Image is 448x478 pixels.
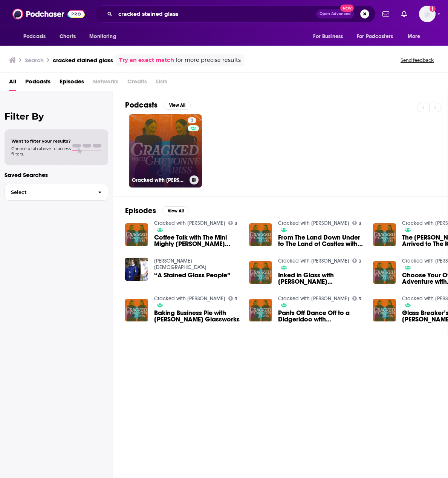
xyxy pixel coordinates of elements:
a: 3Cracked with [PERSON_NAME] [129,114,202,188]
button: open menu [18,29,55,44]
span: Coffee Talk with The Mini Mighty [PERSON_NAME] from The Stained Glass Association of America [154,234,240,247]
img: Inked in Glass with Heather Dawn [249,261,272,284]
span: for more precise results [176,56,241,65]
span: 3 [235,222,237,225]
span: Logged in as danikarchmer [419,6,436,22]
a: Try an exact match [119,56,174,65]
a: Show notifications dropdown [379,8,392,20]
span: Select [5,190,92,195]
svg: Add a profile image [430,6,436,12]
a: Coffee Talk with The Mini Mighty Megan McElfresh from The Stained Glass Association of America [154,234,240,247]
button: open menu [308,29,352,44]
span: 3 [359,297,361,301]
h3: Search [25,57,44,64]
a: 3 [352,258,362,263]
a: Podcasts [25,75,50,91]
span: More [408,31,420,42]
button: open menu [352,29,404,44]
span: Charts [60,31,76,42]
button: Send feedback [398,57,436,63]
span: Podcasts [23,31,46,42]
a: Cracked with Chevonne Ariss [154,295,225,302]
p: Saved Searches [5,171,108,178]
span: New [340,5,354,12]
span: Monitoring [89,31,116,42]
button: View All [162,206,189,215]
a: Episodes [60,75,84,91]
span: Lists [156,75,167,91]
img: Glass Breaker’s Club with Korina Oswald [373,299,396,322]
img: User Profile [419,6,436,22]
span: Baking Business Pie with [PERSON_NAME] Glassworks [154,310,240,323]
a: Baking Business Pie with Erin Glassworks [154,310,240,323]
span: Credits [127,75,147,91]
span: 3 [359,260,361,263]
span: From The Land Down Under to The Land of Castles with [PERSON_NAME] of Bad Ass Stained Glass [278,234,364,247]
button: open menu [402,29,430,44]
a: Pants Off Dance Off to a Didgeridoo with Ashley Costa from Caustic Glassworks [278,310,364,323]
a: “A Stained Glass People” [154,272,231,278]
button: open menu [84,29,126,44]
a: 3 [228,221,238,225]
img: Coffee Talk with The Mini Mighty Megan McElfresh from The Stained Glass Association of America [125,223,148,246]
h2: Podcasts [125,100,157,110]
button: View All [164,101,191,110]
span: 3 [235,297,237,301]
h3: cracked stained glass [53,57,113,64]
img: Baking Business Pie with Erin Glassworks [125,299,148,322]
a: 3 [352,296,362,301]
img: From The Land Down Under to The Land of Castles with Hannah Gregory of Bad Ass Stained Glass [249,223,272,246]
div: Search podcasts, credits, & more... [95,5,376,23]
span: Choose a tab above to access filters. [11,146,71,157]
h2: Episodes [125,206,156,215]
span: 3 [191,117,193,124]
a: Inked in Glass with Heather Dawn [278,272,364,285]
a: 3 [188,117,196,123]
a: Cracked with Chevonne Ariss [154,220,225,226]
a: Cracked with Chevonne Ariss [278,220,349,226]
span: Inked in Glass with [PERSON_NAME] [PERSON_NAME] [278,272,364,285]
a: 3 [352,221,362,225]
span: Want to filter your results? [11,138,71,144]
button: Select [5,184,108,201]
button: Show profile menu [419,6,436,22]
span: For Podcasters [357,31,393,42]
a: EpisodesView All [125,206,189,215]
span: For Business [313,31,343,42]
span: 3 [359,222,361,225]
h2: Filter By [5,111,108,122]
span: Pants Off Dance Off to a Didgeridoo with [PERSON_NAME] from Caustic Glassworks [278,310,364,323]
a: PodcastsView All [125,100,191,110]
a: Cracked with Chevonne Ariss [278,295,349,302]
img: Pants Off Dance Off to a Didgeridoo with Ashley Costa from Caustic Glassworks [249,299,272,322]
a: From The Land Down Under to The Land of Castles with Hannah Gregory of Bad Ass Stained Glass [278,234,364,247]
img: Choose Your Own Adventure with Jacob Hinnenkamp of Hinnenkamp Glass Crafters [373,261,396,284]
button: Open AdvancedNew [316,9,354,18]
a: Charts [55,29,80,44]
a: Christ Episcopal Church [154,258,206,271]
h3: Cracked with [PERSON_NAME] [132,177,187,183]
img: Podchaser - Follow, Share and Rate Podcasts [12,7,85,21]
input: Search podcasts, credits, & more... [115,8,316,20]
img: “A Stained Glass People” [125,258,148,281]
a: 3 [228,296,238,301]
img: The Rondel King Has Arrived to The Kingdom of Cracked. I Present to The Court, Tyler Kimball of M... [373,223,396,246]
a: All [9,75,16,91]
span: Networks [93,75,118,91]
span: Open Advanced [320,12,351,16]
a: Cracked with Chevonne Ariss [278,258,349,264]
